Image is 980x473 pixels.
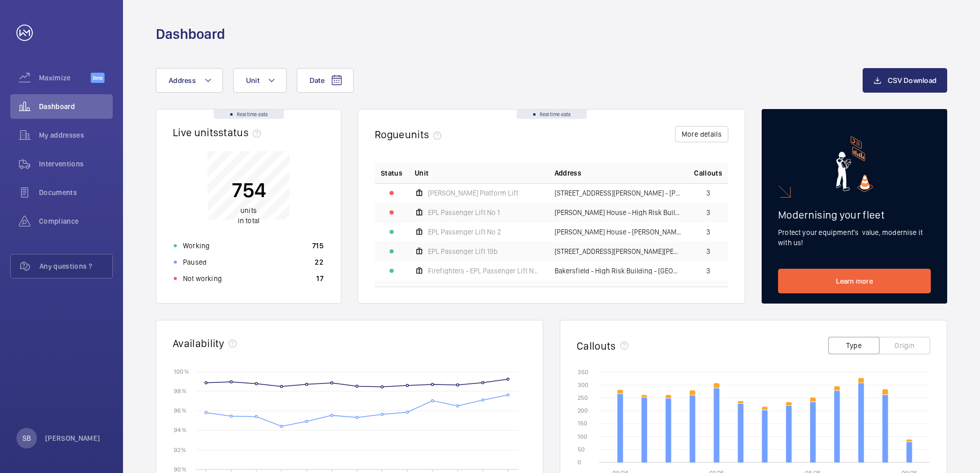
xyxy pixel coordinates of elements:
button: Date [297,68,354,93]
span: Documents [39,187,113,198]
p: Not working [183,273,222,284]
span: Maximize [39,73,91,83]
span: units [240,206,257,214]
span: [PERSON_NAME] House - High Risk Building - [PERSON_NAME][GEOGRAPHIC_DATA] [555,209,682,216]
h1: Dashboard [156,25,225,44]
p: in total [232,205,266,226]
span: 3 [706,267,710,274]
p: Paused [183,257,207,267]
span: Any questions ? [39,261,112,271]
text: 350 [578,369,588,376]
span: Callouts [694,168,722,178]
p: Working [183,241,210,251]
a: Learn more [778,269,931,293]
h2: Rogue [375,128,445,141]
span: Address [169,76,196,84]
span: 3 [706,228,710,235]
text: 98 % [174,388,187,395]
span: [STREET_ADDRESS][PERSON_NAME][PERSON_NAME] [555,248,682,255]
p: 22 [315,257,323,267]
h2: Callouts [577,339,616,352]
span: Interventions [39,159,113,169]
span: [STREET_ADDRESS][PERSON_NAME] - [PERSON_NAME][GEOGRAPHIC_DATA] [555,189,682,197]
button: Origin [879,337,930,354]
span: [PERSON_NAME] Platform Lift [428,189,518,197]
span: units [405,128,446,141]
text: 90 % [174,465,187,472]
p: Status [381,168,402,178]
span: Bakersfield - High Risk Building - [GEOGRAPHIC_DATA] [555,267,682,274]
text: 100 % [174,368,189,375]
div: Real time data [517,110,587,119]
span: status [218,126,265,139]
p: 754 [232,177,266,203]
button: Unit [233,68,287,93]
span: EPL Passenger Lift No 2 [428,228,501,235]
span: My addresses [39,130,113,140]
span: 3 [706,189,710,197]
text: 100 [578,433,587,440]
span: EPL Passenger Lift 19b [428,248,498,255]
span: [PERSON_NAME] House - [PERSON_NAME][GEOGRAPHIC_DATA] [555,228,682,235]
span: Date [310,76,324,84]
text: 250 [578,394,588,401]
button: Address [156,68,223,93]
span: Beta [91,73,105,83]
text: 50 [578,446,585,453]
h2: Availability [173,337,224,350]
text: 96 % [174,407,187,414]
span: Unit [415,168,428,178]
text: 200 [578,407,588,414]
button: More details [675,126,728,142]
img: marketing-card.svg [836,136,873,192]
span: Address [555,168,581,178]
span: Unit [246,76,259,84]
p: 715 [312,241,323,251]
span: Compliance [39,216,113,226]
div: Real time data [214,110,284,119]
p: SB [23,433,31,443]
text: 94 % [174,426,187,434]
text: 150 [578,420,587,427]
span: Firefighters - EPL Passenger Lift No 2 [428,267,542,274]
span: 3 [706,209,710,216]
span: CSV Download [888,76,936,84]
p: [PERSON_NAME] [45,433,100,443]
text: 92 % [174,446,186,453]
p: Protect your equipment's value, modernise it with us! [778,227,931,248]
text: 0 [578,459,581,466]
button: Type [828,337,880,354]
span: Dashboard [39,101,113,112]
span: 3 [706,248,710,255]
button: CSV Download [863,68,947,93]
p: 17 [316,273,323,284]
span: EPL Passenger Lift No 1 [428,209,500,216]
h2: Live units [173,126,265,139]
h2: Modernising your fleet [778,208,931,221]
text: 300 [578,381,588,389]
